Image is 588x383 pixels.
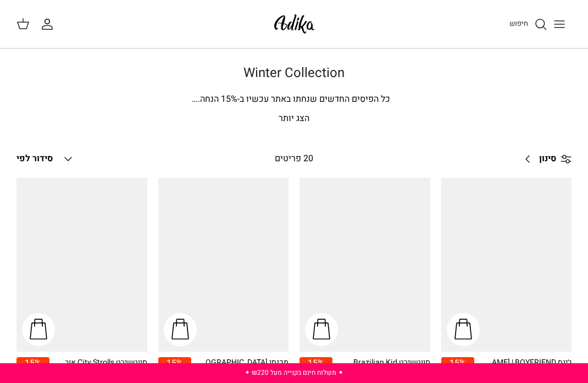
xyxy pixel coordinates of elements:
[16,65,572,81] h1: Winter Collection
[221,92,231,106] span: 15
[474,357,572,381] a: ג׳ינס All Or Nothing [PERSON_NAME] | BOYFRIEND 186.90 ₪ 219.90 ₪
[16,112,572,126] p: הצג יותר
[158,357,191,369] span: 15%
[16,152,53,165] span: סידור לפי
[299,357,332,369] span: 15%
[509,18,528,29] span: חיפוש
[201,357,289,369] div: מכנסי [GEOGRAPHIC_DATA]
[517,146,572,172] a: סינון
[539,152,556,166] span: סינון
[441,178,572,352] a: ג׳ינס All Or Nothing קריס-קרוס | BOYFRIEND
[41,18,58,31] a: החשבון שלי
[158,357,191,381] a: 15%
[237,92,390,106] span: כל הפיסים החדשים שנחתו באתר עכשיו ב-
[59,357,147,369] div: סווטשירט City Strolls אוברסייז
[245,368,343,377] a: ✦ משלוח חינם בקנייה מעל ₪220 ✦
[441,357,474,381] a: 15%
[509,18,547,31] a: חיפוש
[342,357,430,369] div: סווטשירט Brazilian Kid
[158,178,289,352] a: מכנסי טרנינג City strolls
[271,11,318,37] img: Adika IL
[16,178,147,352] a: סווטשירט City Strolls אוברסייז
[192,92,237,106] span: % הנחה.
[16,357,49,369] span: 15%
[16,147,75,171] button: סידור לפי
[299,357,332,381] a: 15%
[191,357,289,381] a: מכנסי [GEOGRAPHIC_DATA] 152.90 ₪ 179.90 ₪
[547,12,572,36] button: Toggle menu
[299,178,430,352] a: סווטשירט Brazilian Kid
[332,357,430,381] a: סווטשירט Brazilian Kid 118.90 ₪ 139.90 ₪
[441,357,474,369] span: 15%
[16,357,49,381] a: 15%
[49,357,147,381] a: סווטשירט City Strolls אוברסייז 152.90 ₪ 179.90 ₪
[223,152,365,166] div: 20 פריטים
[484,357,572,369] div: ג׳ינס All Or Nothing [PERSON_NAME] | BOYFRIEND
